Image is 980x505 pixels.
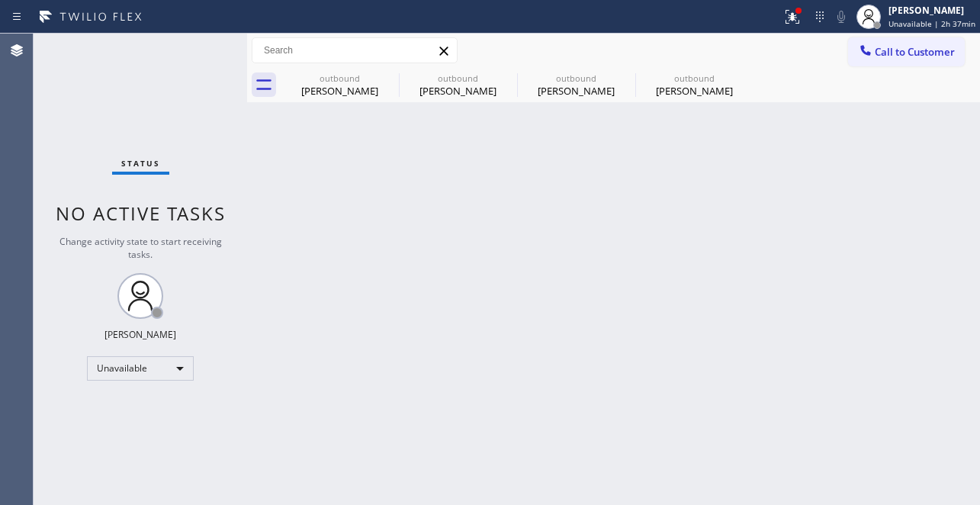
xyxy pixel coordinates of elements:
div: Unavailable [87,356,194,381]
span: No active tasks [56,201,226,226]
div: outbound [282,72,397,84]
span: Change activity state to start receiving tasks. [59,235,222,261]
div: [PERSON_NAME] [104,328,176,341]
input: Search [252,38,457,63]
div: Clay Williamson [637,68,752,102]
span: Call to Customer [875,45,955,59]
div: outbound [400,72,516,84]
div: [PERSON_NAME] [282,84,397,98]
div: outbound [637,72,752,84]
div: [PERSON_NAME] [400,84,516,98]
div: Diana Jacobs [519,68,634,102]
div: [PERSON_NAME] [519,84,634,98]
div: Jennifer Winfield [400,68,516,102]
span: Unavailable | 2h 37min [888,18,975,29]
div: Mr Paul [282,68,397,102]
div: outbound [519,72,634,84]
div: [PERSON_NAME] [637,84,752,98]
span: Status [121,158,160,169]
button: Call to Customer [848,37,965,66]
div: [PERSON_NAME] [888,4,975,17]
button: Mute [831,6,852,27]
